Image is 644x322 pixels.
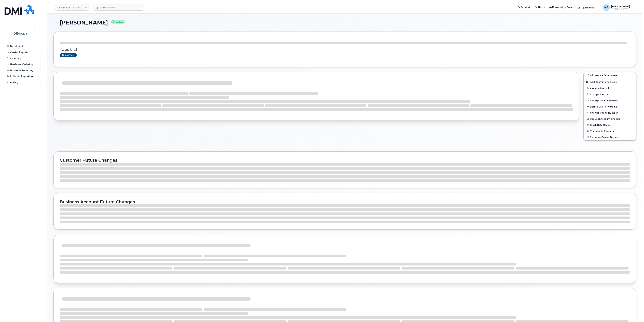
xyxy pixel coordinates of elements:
[60,53,77,57] a: Add tags
[584,134,636,140] button: Suspend/Cancel Device
[584,98,636,104] button: Change Plan / Features
[60,158,630,163] h2: Customer Future Changes
[584,72,636,78] a: Edit Device / Employee
[584,128,636,134] button: Transfer to Personal
[111,20,125,24] small: Active
[584,85,636,91] button: Reset Voicemail
[590,99,618,102] span: Change Plan / Features
[584,91,636,97] button: Change SIM Card
[584,78,636,85] button: Add Roaming Package
[590,105,617,108] span: Enable Call Forwarding
[584,122,636,128] button: Block Data Usage
[584,104,636,110] button: Enable Call Forwarding
[586,81,617,84] span: Add Roaming Package
[584,110,636,116] button: Change Phone Number
[53,20,636,25] h1: [PERSON_NAME]
[584,116,636,122] button: Request Account Change
[60,199,630,204] h2: Business Account Future Changes
[590,136,618,138] span: Suspend/Cancel Device
[60,47,630,52] h3: Tags List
